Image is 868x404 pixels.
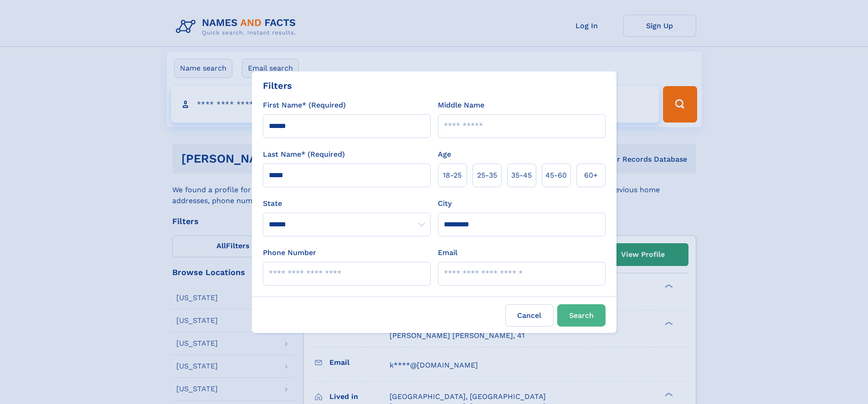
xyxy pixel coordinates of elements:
[584,170,598,181] span: 60+
[505,304,554,327] label: Cancel
[263,79,292,92] div: Filters
[438,198,452,209] label: City
[263,149,345,160] label: Last Name* (Required)
[438,247,457,258] label: Email
[443,170,462,181] span: 18‑25
[438,100,484,111] label: Middle Name
[263,247,316,258] label: Phone Number
[545,170,567,181] span: 45‑60
[511,170,532,181] span: 35‑45
[477,170,497,181] span: 25‑35
[263,198,431,209] label: State
[438,149,451,160] label: Age
[557,304,606,327] button: Search
[263,100,346,111] label: First Name* (Required)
